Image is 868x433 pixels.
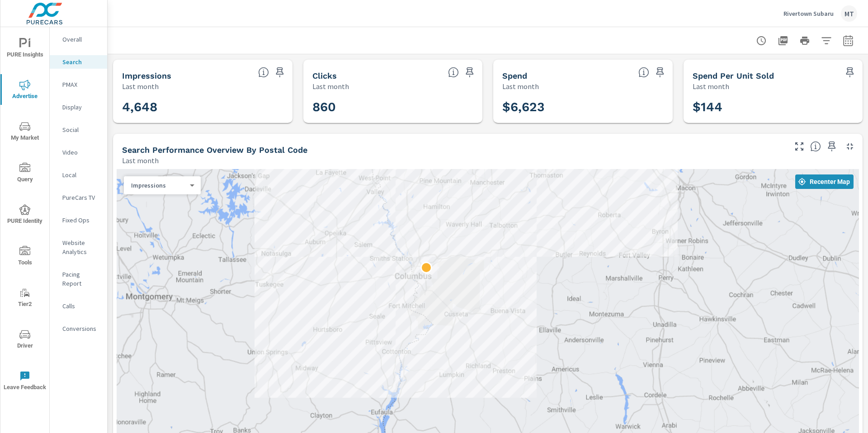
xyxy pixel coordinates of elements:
[62,193,100,202] p: PureCars TV
[3,80,47,102] span: Advertise
[122,99,283,115] h3: 4,648
[122,71,171,80] h5: Impressions
[50,168,107,182] div: Local
[50,123,107,136] div: Social
[502,81,539,92] p: Last month
[783,9,834,18] p: Rivertown Subaru
[122,81,159,92] p: Last month
[258,67,269,78] span: The number of times an ad was shown on your behalf.
[843,65,857,80] span: Save this to your personalized report
[122,155,159,166] p: Last month
[50,33,107,46] div: Overall
[448,67,459,78] span: The number of times an ad was clicked by a consumer.
[50,299,107,313] div: Calls
[312,99,474,115] h3: 860
[62,103,100,112] p: Display
[638,67,649,78] span: The amount of money spent on advertising during the period.
[817,32,835,50] button: Apply Filters
[693,81,729,92] p: Last month
[50,78,107,91] div: PMAX
[312,71,337,80] h5: Clicks
[50,55,107,69] div: Search
[62,324,100,333] p: Conversions
[502,71,527,80] h5: Spend
[50,268,107,290] div: Pacing Report
[62,238,100,256] p: Website Analytics
[839,32,857,50] button: Select Date Range
[122,145,307,155] h5: Search Performance Overview By Postal Code
[62,57,100,66] p: Search
[3,329,47,351] span: Driver
[50,322,107,335] div: Conversions
[502,99,664,115] h3: $6,623
[131,181,186,189] p: Impressions
[843,139,857,154] button: Minimize Widget
[50,146,107,159] div: Video
[810,141,821,152] span: Understand Search performance data by postal code. Individual postal codes can be selected and ex...
[312,81,349,92] p: Last month
[825,139,839,154] span: Save this to your personalized report
[792,139,807,154] button: Make Fullscreen
[795,174,854,189] button: Recenter Map
[3,38,47,60] span: PURE Insights
[62,125,100,134] p: Social
[799,178,850,186] span: Recenter Map
[653,65,667,80] span: Save this to your personalized report
[0,27,49,401] div: nav menu
[62,216,100,225] p: Fixed Ops
[3,204,47,226] span: PURE Identity
[841,5,857,22] div: MT
[3,121,47,143] span: My Market
[62,35,100,44] p: Overall
[796,32,814,50] button: Print Report
[3,287,47,310] span: Tier2
[62,80,100,89] p: PMAX
[3,163,47,185] span: Query
[62,170,100,179] p: Local
[50,236,107,259] div: Website Analytics
[50,100,107,114] div: Display
[62,148,100,157] p: Video
[62,270,100,288] p: Pacing Report
[3,246,47,268] span: Tools
[3,371,47,393] span: Leave Feedback
[273,65,287,80] span: Save this to your personalized report
[62,301,100,311] p: Calls
[693,99,854,115] h3: $144
[124,181,193,190] div: Impressions
[774,32,792,50] button: "Export Report to PDF"
[693,71,774,80] h5: Spend Per Unit Sold
[462,65,477,80] span: Save this to your personalized report
[50,213,107,227] div: Fixed Ops
[50,191,107,204] div: PureCars TV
